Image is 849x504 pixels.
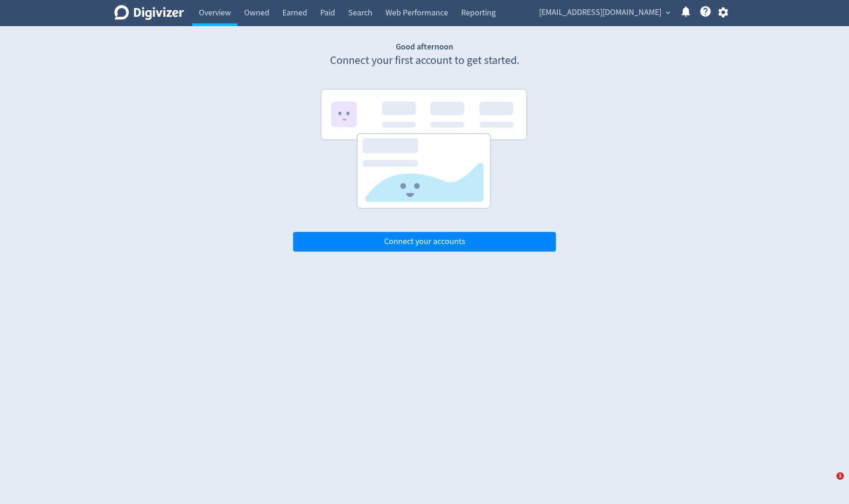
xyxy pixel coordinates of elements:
[293,53,556,69] p: Connect your first account to get started.
[293,41,556,53] h1: Good afternoon
[293,232,556,252] button: Connect your accounts
[539,5,661,20] span: [EMAIL_ADDRESS][DOMAIN_NAME]
[664,8,672,17] span: expand_more
[817,472,840,495] iframe: Intercom live chat
[536,5,673,20] button: [EMAIL_ADDRESS][DOMAIN_NAME]
[293,236,556,247] a: Connect your accounts
[384,238,465,246] span: Connect your accounts
[836,472,844,480] span: 1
